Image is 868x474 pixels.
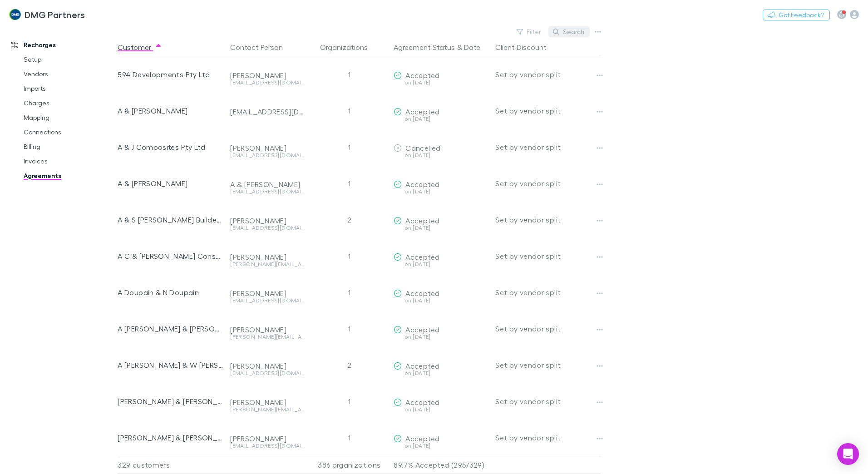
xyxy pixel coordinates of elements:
button: Client Discount [495,38,557,56]
div: on [DATE] [394,262,488,267]
div: A & J Composites Pty Ltd [118,129,223,165]
div: [PERSON_NAME] [230,434,305,443]
div: [EMAIL_ADDRESS][DOMAIN_NAME] [230,298,305,303]
div: [PERSON_NAME] [230,398,305,407]
div: Set by vendor split [495,347,601,383]
div: [PERSON_NAME] [230,71,305,80]
button: Date [464,38,480,56]
div: 1 [308,274,390,311]
div: Set by vendor split [495,420,601,456]
div: [PERSON_NAME] [230,325,305,334]
a: Mapping [15,110,123,125]
div: A C & [PERSON_NAME] Consultancy Pty Ltd [118,238,223,274]
div: on [DATE] [394,370,488,376]
div: [EMAIL_ADDRESS][DOMAIN_NAME] [230,225,305,231]
div: 2 [308,347,390,383]
div: on [DATE] [394,80,488,85]
a: Vendors [15,67,123,81]
a: Billing [15,139,123,154]
div: 1 [308,311,390,347]
div: Set by vendor split [495,311,601,347]
div: Set by vendor split [495,129,601,165]
div: [EMAIL_ADDRESS][DOMAIN_NAME] [230,443,305,449]
div: [PERSON_NAME] & [PERSON_NAME] [118,383,223,420]
a: Charges [15,96,123,110]
a: DMG Partners [4,4,90,25]
span: Accepted [405,398,439,406]
div: [EMAIL_ADDRESS][DOMAIN_NAME] [230,189,305,194]
a: Setup [15,52,123,67]
div: A & [PERSON_NAME] [118,165,223,202]
div: 1 [308,420,390,456]
span: Accepted [405,361,439,370]
span: Accepted [405,216,439,225]
div: 1 [308,129,390,165]
a: Imports [15,81,123,96]
span: Accepted [405,434,439,443]
div: [PERSON_NAME][EMAIL_ADDRESS][DOMAIN_NAME] [230,334,305,340]
div: [PERSON_NAME][EMAIL_ADDRESS][DOMAIN_NAME] [230,407,305,412]
button: Contact Person [230,38,294,56]
div: on [DATE] [394,407,488,412]
div: 386 organizations [308,456,390,474]
span: Accepted [405,107,439,116]
div: Set by vendor split [495,238,601,274]
div: [EMAIL_ADDRESS][DOMAIN_NAME] [230,80,305,85]
button: Customer [118,38,162,56]
div: [EMAIL_ADDRESS][DOMAIN_NAME] [230,370,305,376]
a: Invoices [15,154,123,168]
div: [PERSON_NAME] [230,289,305,298]
div: [EMAIL_ADDRESS][DOMAIN_NAME] [230,107,305,116]
div: [PERSON_NAME] [230,216,305,225]
div: on [DATE] [394,225,488,231]
span: Cancelled [405,143,440,152]
div: 594 Developments Pty Ltd [118,56,223,93]
div: [PERSON_NAME] & [PERSON_NAME] [118,420,223,456]
a: Agreements [15,168,123,183]
div: on [DATE] [394,334,488,340]
div: on [DATE] [394,298,488,303]
div: [EMAIL_ADDRESS][DOMAIN_NAME] [230,153,305,158]
span: Accepted [405,180,439,188]
div: Set by vendor split [495,165,601,202]
div: on [DATE] [394,443,488,449]
div: on [DATE] [394,153,488,158]
div: A & [PERSON_NAME] [230,180,305,189]
div: [PERSON_NAME] [230,143,305,153]
div: 1 [308,56,390,93]
span: Accepted [405,71,439,79]
div: on [DATE] [394,189,488,194]
div: 1 [308,165,390,202]
button: Organizations [320,38,379,56]
div: Set by vendor split [495,93,601,129]
span: Accepted [405,252,439,261]
div: A & [PERSON_NAME] [118,93,223,129]
div: 1 [308,383,390,420]
img: DMG Partners's Logo [9,9,21,20]
div: & [394,38,488,56]
button: Filter [512,26,547,37]
div: Set by vendor split [495,274,601,311]
div: Set by vendor split [495,383,601,420]
div: [PERSON_NAME] [230,361,305,370]
div: 1 [308,93,390,129]
p: 89.7% Accepted (295/329) [394,456,488,474]
span: Accepted [405,289,439,297]
a: Connections [15,125,123,139]
div: 1 [308,238,390,274]
div: A [PERSON_NAME] & W [PERSON_NAME] [118,347,223,383]
div: 329 customers [118,456,227,474]
div: A & S [PERSON_NAME] Builders Pty. Ltd. [118,202,223,238]
span: Accepted [405,325,439,334]
a: Recharges [2,38,123,52]
button: Agreement Status [394,38,455,56]
button: Got Feedback? [763,10,830,20]
div: on [DATE] [394,116,488,122]
div: [PERSON_NAME] [230,252,305,262]
div: 2 [308,202,390,238]
h3: DMG Partners [25,9,85,20]
div: Set by vendor split [495,202,601,238]
div: [PERSON_NAME][EMAIL_ADDRESS][DOMAIN_NAME] [230,262,305,267]
button: Search [548,26,590,37]
div: A [PERSON_NAME] & [PERSON_NAME] [118,311,223,347]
